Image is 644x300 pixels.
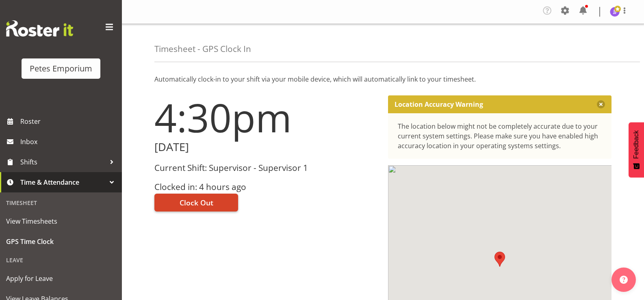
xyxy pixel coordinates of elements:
h3: Current Shift: Supervisor - Supervisor 1 [154,163,378,173]
img: janelle-jonkers702.jpg [610,7,620,17]
button: Close message [597,100,605,108]
button: Feedback - Show survey [629,122,644,177]
div: Timesheet [2,194,120,211]
span: Feedback [633,130,640,159]
span: Shifts [20,156,106,168]
span: Roster [20,115,118,127]
span: Apply for Leave [6,272,116,285]
a: View Timesheets [2,211,120,231]
a: Apply for Leave [2,268,120,289]
span: Time & Attendance [20,176,106,188]
span: Inbox [20,136,118,148]
span: Clock Out [180,197,213,208]
p: Location Accuracy Warning [395,100,483,108]
p: Automatically clock-in to your shift via your mobile device, which will automatically link to you... [154,74,611,84]
h3: Clocked in: 4 hours ago [154,182,378,192]
h4: Timesheet - GPS Clock In [154,44,251,54]
div: The location below might not be completely accurate due to your current system settings. Please m... [398,121,602,151]
h2: [DATE] [154,141,378,153]
span: View Timesheets [6,215,116,227]
h1: 4:30pm [154,95,378,139]
button: Clock Out [154,194,238,212]
div: Petes Emporium [30,63,92,75]
img: help-xxl-2.png [620,276,628,284]
div: Leave [2,252,120,268]
span: GPS Time Clock [6,235,116,248]
a: GPS Time Clock [2,231,120,252]
img: Rosterit website logo [6,20,73,37]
